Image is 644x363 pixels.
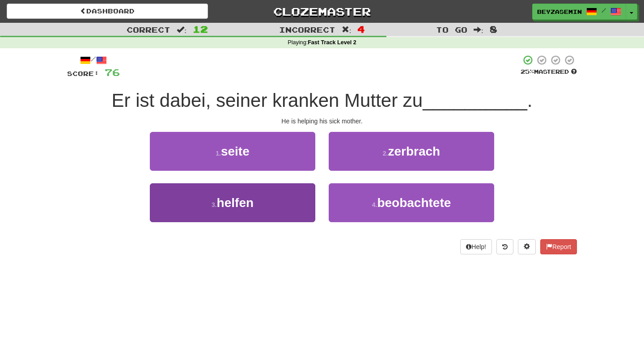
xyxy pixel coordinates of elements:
small: 2 . [383,150,388,157]
a: Dashboard [7,4,208,19]
a: beyzasemin / [532,4,626,20]
span: . [527,90,533,111]
span: : [177,26,186,34]
span: seite [221,144,250,158]
span: / [602,7,606,13]
span: 25 % [521,68,534,75]
button: Round history (alt+y) [496,239,513,254]
button: 2.zerbrach [329,132,494,171]
span: Incorrect [279,25,335,34]
span: beobachtete [377,196,451,210]
button: 4.beobachtete [329,183,494,222]
button: 1.seite [150,132,315,171]
span: Er ist dabei, seiner kranken Mutter zu [112,90,423,111]
span: 8 [490,24,497,34]
span: helfen [217,196,254,210]
span: zerbrach [388,144,440,158]
span: 76 [105,67,120,78]
span: To go [436,25,467,34]
span: Correct [127,25,170,34]
button: 3.helfen [150,183,315,222]
span: : [474,26,483,34]
span: : [342,26,352,34]
div: Mastered [521,68,577,76]
span: 4 [357,24,365,34]
a: Clozemaster [221,4,423,19]
span: __________ [423,90,527,111]
button: Report [540,239,577,254]
small: 1 . [216,150,221,157]
div: / [67,55,120,66]
span: beyzasemin [537,8,582,16]
strong: Fast Track Level 2 [308,39,356,46]
div: He is helping his sick mother. [67,117,577,126]
small: 3 . [212,201,217,208]
small: 4 . [372,201,377,208]
button: Help! [460,239,492,254]
span: Score: [67,70,99,77]
span: 12 [193,24,208,34]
